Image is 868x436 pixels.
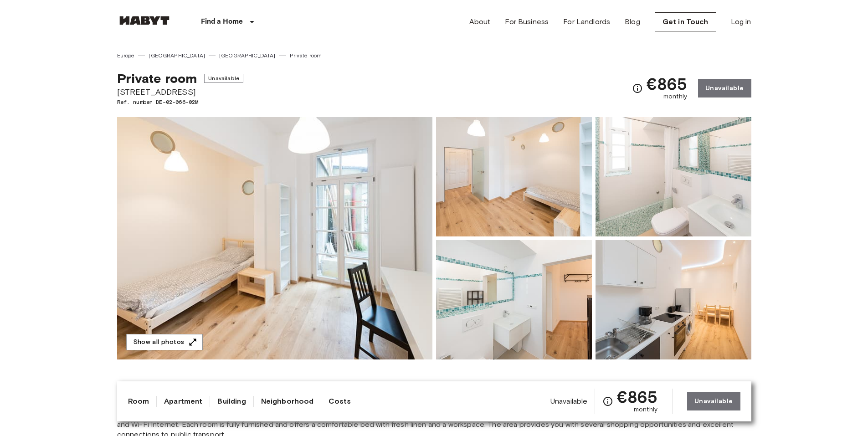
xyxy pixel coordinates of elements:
[563,16,610,27] a: For Landlords
[634,405,657,414] span: monthly
[219,51,276,60] a: [GEOGRAPHIC_DATA]
[164,396,202,407] a: Apartment
[217,396,246,407] a: Building
[617,389,657,405] span: €865
[117,71,197,86] span: Private room
[632,83,643,94] svg: Check cost overview for full price breakdown. Please note that discounts apply to new joiners onl...
[596,117,751,236] img: Picture of unit DE-02-066-02M
[505,16,549,27] a: For Business
[128,396,149,407] a: Room
[647,76,687,92] span: €865
[117,51,135,60] a: Europe
[149,51,205,60] a: [GEOGRAPHIC_DATA]
[117,117,432,359] img: Marketing picture of unit DE-02-066-02M
[117,86,243,98] span: [STREET_ADDRESS]
[550,396,588,406] span: Unavailable
[625,16,640,27] a: Blog
[596,240,751,359] img: Picture of unit DE-02-066-02M
[663,92,687,101] span: monthly
[117,16,172,25] img: Habyt
[126,334,203,351] button: Show all photos
[329,396,351,407] a: Costs
[655,12,716,31] a: Get in Touch
[436,240,592,359] img: Picture of unit DE-02-066-02M
[117,98,243,106] span: Ref. number DE-02-066-02M
[261,396,314,407] a: Neighborhood
[731,16,751,27] a: Log in
[602,396,613,407] svg: Check cost overview for full price breakdown. Please note that discounts apply to new joiners onl...
[204,74,243,83] span: Unavailable
[290,51,322,60] a: Private room
[469,16,491,27] a: About
[201,16,243,27] p: Find a Home
[436,117,592,236] img: Picture of unit DE-02-066-02M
